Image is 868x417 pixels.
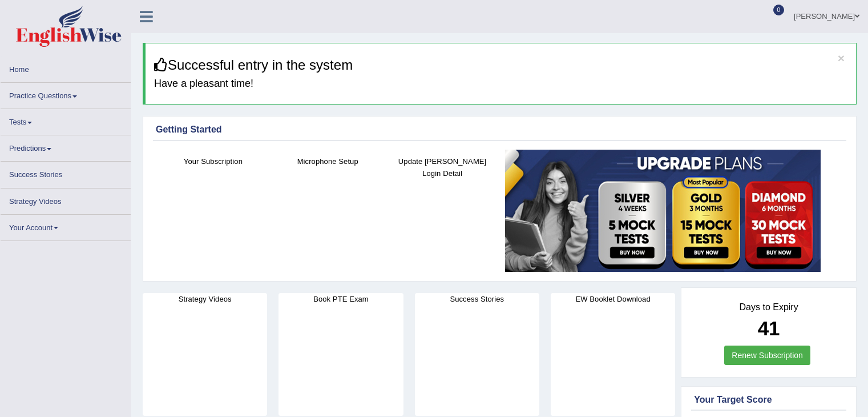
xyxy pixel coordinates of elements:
[1,83,131,105] a: Practice Questions
[1,135,131,158] a: Predictions
[724,346,810,365] a: Renew Subscription
[758,317,780,339] b: 41
[154,58,847,73] h3: Successful entry in the system
[156,123,843,137] div: Getting Started
[278,293,403,305] h4: Book PTE Exam
[505,150,821,272] img: small5.jpg
[551,293,675,305] h4: EW Booklet Download
[143,293,267,305] h4: Strategy Videos
[1,162,131,184] a: Success Stories
[1,189,131,211] a: Strategy Videos
[1,215,131,237] a: Your Account
[1,109,131,131] a: Tests
[154,78,847,90] h4: Have a pleasant time!
[276,155,380,167] h4: Microphone Setup
[838,52,845,64] button: ×
[391,155,494,179] h4: Update [PERSON_NAME] Login Detail
[162,155,265,167] h4: Your Subscription
[694,302,843,312] h4: Days to Expiry
[773,5,785,15] span: 0
[415,293,539,305] h4: Success Stories
[1,57,131,79] a: Home
[694,393,843,407] div: Your Target Score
